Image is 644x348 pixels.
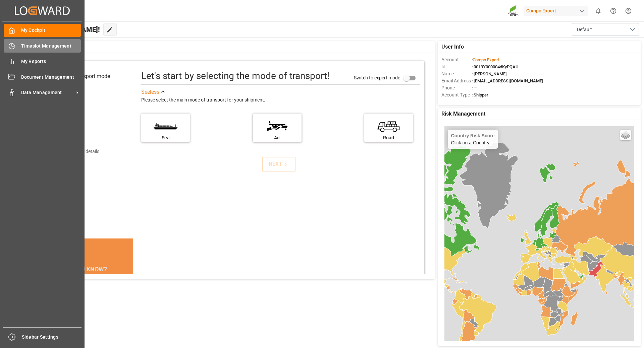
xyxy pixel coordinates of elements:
div: See less [141,88,159,96]
div: DID YOU KNOW? [36,262,133,276]
button: Compo Expert [524,4,591,17]
span: : [472,57,499,62]
span: Default [577,26,592,33]
a: My Cockpit [4,24,81,37]
img: Screenshot%202023-09-29%20at%2010.02.21.png_1712312052.png [508,5,519,17]
span: Switch to expert mode [354,75,400,80]
span: Document Management [21,74,81,81]
span: User Info [441,43,464,51]
button: NEXT [262,157,296,171]
span: : [PERSON_NAME] [472,71,507,76]
a: Layers [620,130,631,140]
div: Road [368,134,410,141]
div: Air [256,134,298,141]
a: Timeslot Management [4,39,81,52]
div: Compo Expert [524,6,588,16]
button: open menu [572,23,639,36]
span: Name [441,70,472,77]
div: Sea [145,134,186,141]
div: NEXT [269,160,289,168]
span: Account Type [441,91,472,98]
span: Data Management [21,89,74,96]
span: My Reports [21,58,81,65]
span: My Cockpit [21,27,81,34]
span: : — [472,85,477,90]
span: Compo Expert [473,57,499,62]
span: Hello [PERSON_NAME]! [28,23,100,36]
span: : [EMAIL_ADDRESS][DOMAIN_NAME] [472,78,543,83]
span: Id [441,63,472,70]
span: Email Address [441,77,472,84]
div: Please select the main mode of transport for your shipment. [141,96,420,104]
span: : Shipper [472,92,488,97]
span: Risk Management [441,110,485,118]
span: Sidebar Settings [22,334,82,341]
h4: Country Risk Score [451,133,495,138]
span: : 0019Y000004dKyPQAU [472,64,519,69]
span: Phone [441,84,472,91]
span: Timeslot Management [21,43,81,50]
div: Let's start by selecting the mode of transport! [141,69,329,83]
div: Click on a Country [451,133,495,145]
button: Help Center [606,3,621,18]
span: Account [441,56,472,63]
button: show 0 new notifications [591,3,606,18]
